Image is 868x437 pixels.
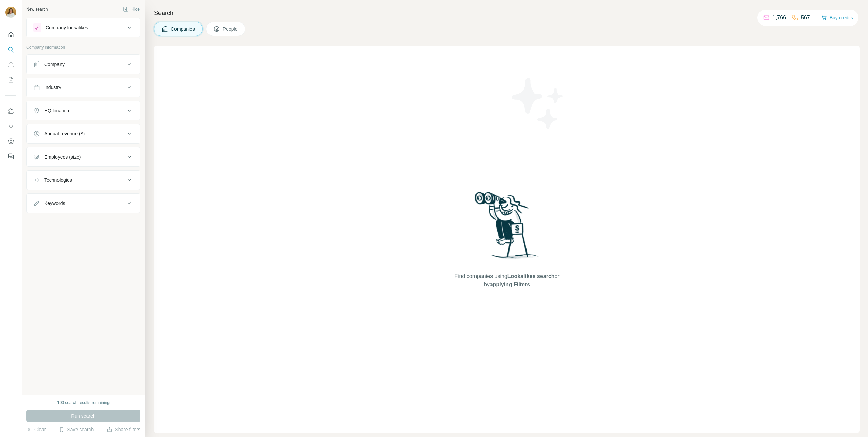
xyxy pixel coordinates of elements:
[26,44,140,50] p: Company information
[26,6,48,12] div: New search
[44,200,65,207] div: Keywords
[5,29,16,41] button: Quick start
[118,4,145,14] button: Hide
[27,149,140,165] button: Employees (size)
[772,14,786,22] p: 1,766
[27,102,140,119] button: HQ location
[223,26,238,32] span: People
[5,150,16,162] button: Feedback
[472,190,542,266] img: Surfe Illustration - Woman searching with binoculars
[27,79,140,96] button: Industry
[821,13,853,22] button: Buy credits
[490,281,530,287] span: applying Filters
[107,426,140,433] button: Share filters
[5,7,16,18] img: Avatar
[27,195,140,211] button: Keywords
[44,130,85,137] div: Annual revenue ($)
[44,107,69,114] div: HQ location
[26,426,46,433] button: Clear
[452,272,561,289] span: Find companies using or by
[27,19,140,36] button: Company lookalikes
[154,8,860,18] h4: Search
[46,24,88,31] div: Company lookalikes
[801,14,810,22] p: 567
[5,59,16,71] button: Enrich CSV
[5,120,16,132] button: Use Surfe API
[44,153,81,160] div: Employees (size)
[44,84,61,91] div: Industry
[507,73,568,134] img: Surfe Illustration - Stars
[59,426,94,433] button: Save search
[5,135,16,147] button: Dashboard
[27,172,140,188] button: Technologies
[5,44,16,56] button: Search
[5,105,16,117] button: Use Surfe on LinkedIn
[171,26,196,32] span: Companies
[5,74,16,86] button: My lists
[27,56,140,72] button: Company
[27,126,140,142] button: Annual revenue ($)
[44,177,72,183] div: Technologies
[507,273,555,279] span: Lookalikes search
[44,61,65,68] div: Company
[57,400,110,406] div: 100 search results remaining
